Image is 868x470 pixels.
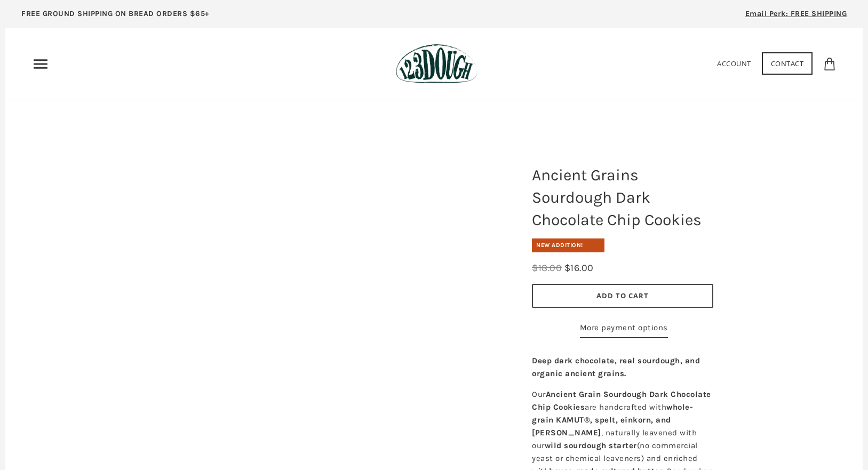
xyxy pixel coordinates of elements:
[396,44,477,84] img: 123Dough Bakery
[564,260,594,276] div: $16.00
[532,284,713,308] button: Add to Cart
[729,5,863,28] a: Email Perk: FREE SHIPPING
[532,356,700,378] b: Deep dark chocolate, real sourdough, and organic ancient grains.
[762,52,813,75] a: Contact
[745,9,847,18] span: Email Perk: FREE SHIPPING
[32,55,49,73] nav: Primary
[532,402,693,437] b: whole-grain KAMUT®, spelt, einkorn, and [PERSON_NAME]
[545,441,637,450] b: wild sourdough starter
[717,59,751,68] a: Account
[532,238,604,252] div: New Addition!
[580,321,668,338] a: More payment options
[5,5,226,28] a: FREE GROUND SHIPPING ON BREAD ORDERS $65+
[524,158,721,236] h1: Ancient Grains Sourdough Dark Chocolate Chip Cookies
[21,8,210,20] p: FREE GROUND SHIPPING ON BREAD ORDERS $65+
[532,260,562,276] div: $18.00
[596,291,649,300] span: Add to Cart
[532,389,711,412] b: Ancient Grain Sourdough Dark Chocolate Chip Cookies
